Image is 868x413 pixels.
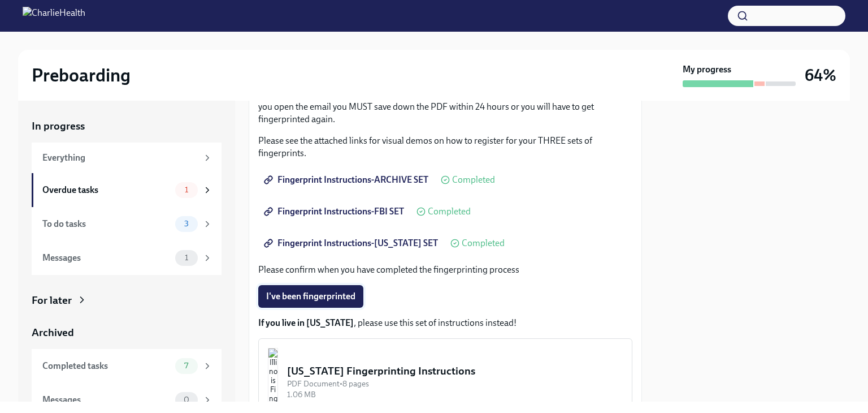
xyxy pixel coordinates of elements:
[805,65,836,85] h3: 64%
[42,360,171,372] div: Completed tasks
[258,285,363,308] button: I've been fingerprinted
[42,252,171,264] div: Messages
[32,293,72,308] div: For later
[258,232,446,255] a: Fingerprint Instructions-[US_STATE] SET
[287,378,623,389] div: PDF Document • 8 pages
[287,364,623,378] div: [US_STATE] Fingerprinting Instructions
[178,253,195,262] span: 1
[42,184,171,196] div: Overdue tasks
[177,362,195,370] span: 7
[266,206,404,217] span: Fingerprint Instructions-FBI SET
[258,317,632,329] p: , please use this set of instructions instead!
[177,220,196,228] span: 3
[32,173,222,207] a: Overdue tasks1
[266,291,355,302] span: I've been fingerprinted
[258,169,436,191] a: Fingerprint Instructions-ARCHIVE SET
[452,175,495,184] span: Completed
[428,207,471,216] span: Completed
[32,119,222,134] a: In progress
[258,135,632,160] p: Please see the attached links for visual demos on how to register for your THREE sets of fingerpr...
[258,264,632,276] p: Please confirm when you have completed the fingerprinting process
[42,152,198,164] div: Everything
[42,218,171,230] div: To do tasks
[32,207,222,241] a: To do tasks3
[178,186,195,194] span: 1
[177,395,196,404] span: 0
[683,63,731,76] strong: My progress
[32,293,222,308] a: For later
[287,389,623,400] div: 1.06 MB
[266,174,428,186] span: Fingerprint Instructions-ARCHIVE SET
[258,200,412,223] a: Fingerprint Instructions-FBI SET
[42,394,171,406] div: Messages
[462,239,505,248] span: Completed
[32,241,222,275] a: Messages1
[266,238,438,249] span: Fingerprint Instructions-[US_STATE] SET
[32,349,222,383] a: Completed tasks7
[258,317,354,328] strong: If you live in [US_STATE]
[258,76,632,126] p: Please note: Once printed, You will receive the FBI results directly to your personal email from ...
[32,64,131,87] h2: Preboarding
[23,7,85,25] img: CharlieHealth
[32,143,222,173] a: Everything
[32,325,222,340] a: Archived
